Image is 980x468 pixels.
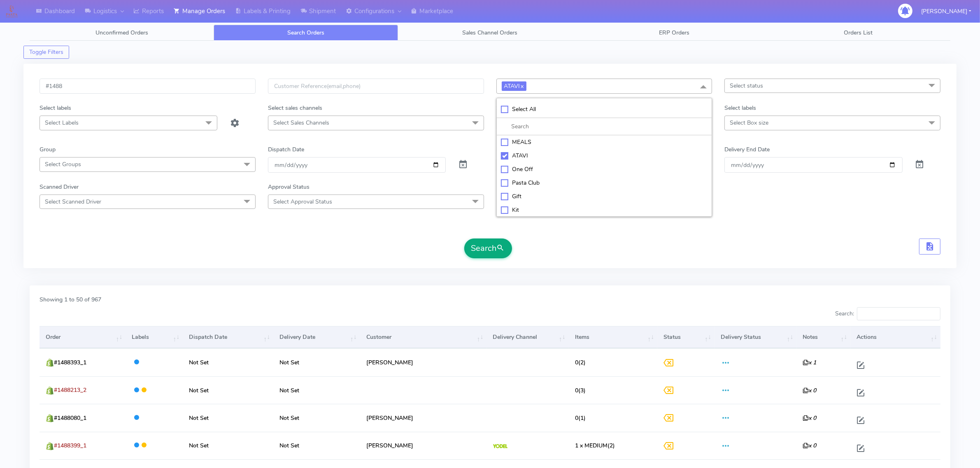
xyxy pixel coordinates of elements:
div: One Off [501,165,708,174]
span: Sales Channel Orders [463,29,518,37]
td: Not Set [273,376,360,404]
label: Search: [835,307,940,320]
span: 1 x MEDIUM [575,442,608,449]
th: Customer: activate to sort column ascending [360,326,487,348]
td: Not Set [183,348,273,376]
th: Status: activate to sort column ascending [657,326,715,348]
span: #1488213_2 [54,386,86,394]
td: Not Set [183,376,273,404]
span: Select Groups [45,160,81,168]
div: Select All [501,105,708,114]
th: Items: activate to sort column ascending [569,326,658,348]
span: Search Orders [287,29,324,37]
span: 0 [575,387,578,394]
span: Select Sales Channels [273,119,329,127]
div: Pasta Club [501,178,708,187]
span: (1) [575,414,586,422]
th: Dispatch Date: activate to sort column ascending [183,326,273,348]
span: ERP Orders [659,29,689,37]
input: Search: [857,307,940,320]
span: Select Labels [45,119,79,127]
input: Order Id [40,79,256,94]
img: shopify.png [46,387,54,395]
th: Delivery Date: activate to sort column ascending [273,326,360,348]
th: Notes: activate to sort column ascending [796,326,850,348]
span: 0 [575,359,578,366]
img: shopify.png [46,359,54,367]
button: Search [464,239,512,258]
td: [PERSON_NAME] [360,432,487,459]
i: x 0 [803,442,817,449]
label: Approval Status [268,183,310,191]
th: Delivery Channel: activate to sort column ascending [487,326,568,348]
span: #1488393_1 [54,359,86,366]
div: Gift [501,192,708,201]
span: Orders List [844,29,873,37]
input: Customer Reference(email,phone) [268,79,484,94]
span: #1488080_1 [54,414,86,422]
span: (2) [575,359,586,366]
span: Select Approval Status [273,198,332,206]
th: Actions: activate to sort column ascending [850,326,940,348]
span: 0 [575,414,578,422]
span: Select status [730,82,763,90]
label: Scanned Driver [40,183,79,191]
i: x 1 [803,359,817,366]
span: (2) [575,442,615,449]
img: shopify.png [46,414,54,422]
label: Delivery End Date [724,145,770,154]
button: [PERSON_NAME] [915,3,978,20]
label: Select labels [40,104,71,112]
label: Select sales channels [268,104,322,112]
span: Select Scanned Driver [45,198,101,206]
td: Not Set [273,432,360,459]
i: x 0 [803,414,817,422]
label: Dispatch Date [268,145,304,154]
label: Select labels [724,104,756,112]
div: Kit [501,206,708,214]
span: Select Box size [730,119,768,127]
td: [PERSON_NAME] [360,348,487,376]
th: Labels: activate to sort column ascending [126,326,183,348]
span: Unconfirmed Orders [95,29,148,37]
ul: Tabs [30,25,950,41]
span: ATAVI [502,81,526,91]
td: Not Set [183,432,273,459]
div: ATAVI [501,151,708,160]
img: Yodel [493,444,507,448]
td: Not Set [273,348,360,376]
img: shopify.png [46,442,54,450]
td: [PERSON_NAME] [360,404,487,431]
button: Toggle Filters [23,46,69,59]
td: Not Set [183,404,273,431]
i: x 0 [803,387,817,394]
span: (3) [575,387,586,394]
div: MEALS [501,138,708,146]
label: Showing 1 to 50 of 967 [40,295,101,304]
a: x [520,81,524,90]
span: #1488399_1 [54,442,86,449]
input: multiselect-search [501,122,708,131]
th: Delivery Status: activate to sort column ascending [715,326,796,348]
th: Order: activate to sort column ascending [40,326,126,348]
td: Not Set [273,404,360,431]
label: Group [40,145,56,154]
